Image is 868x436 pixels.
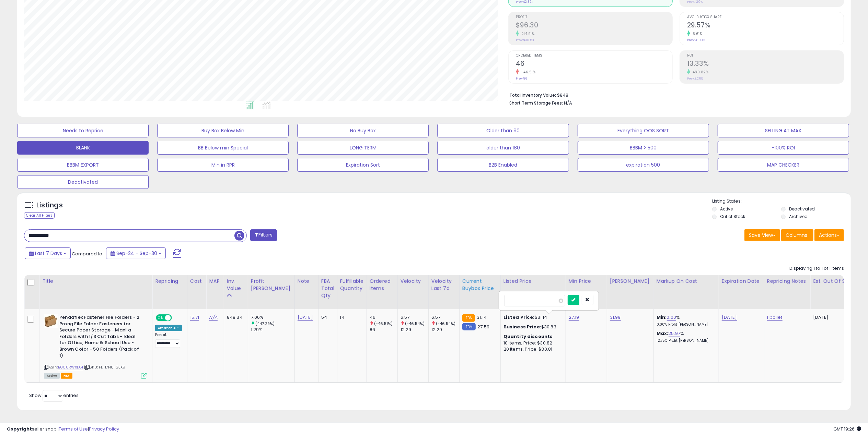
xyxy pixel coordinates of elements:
b: Min: [657,314,667,320]
div: 7.06% [251,314,294,320]
a: 0.00 [667,314,676,321]
div: 14 [340,314,361,320]
span: Sep-24 - Sep-30 [116,250,157,257]
div: Expiration Date [722,278,761,285]
small: FBM [462,323,476,330]
small: Prev: $30.58 [516,38,534,42]
small: (447.29%) [255,321,275,326]
button: Expiration Sort [297,158,429,172]
b: Listed Price: [504,314,535,320]
div: 86 [370,327,397,333]
th: CSV column name: cust_attr_2_Expiration Date [719,275,764,309]
span: ON [157,315,165,321]
a: 25.97 [669,330,681,337]
small: Prev: 2.26% [687,76,703,81]
li: $848 [509,90,839,99]
button: Needs to Reprice [17,124,149,137]
h2: 13.33% [687,60,844,69]
button: Actions [814,229,844,241]
h2: $96.30 [516,21,672,31]
b: Quantity discounts [504,333,553,340]
button: BB Below min Special [157,141,289,155]
a: 31.99 [610,314,621,321]
div: Current Buybox Price [462,278,498,292]
th: CSV column name: cust_attr_3_Repricing Notes [764,275,810,309]
button: expiration 500 [578,158,709,172]
span: FBA [61,373,72,379]
div: % [657,314,714,327]
button: No Buy Box [297,124,429,137]
div: 10 Items, Price: $30.82 [504,340,560,346]
button: Filters [250,229,277,241]
span: Compared to: [72,251,103,257]
a: N/A [209,314,217,321]
div: 54 [321,314,332,320]
button: Everything OOS SORT [578,124,709,137]
div: $31.14 [504,314,560,320]
p: Listing States: [712,198,851,205]
div: Repricing [155,278,184,285]
div: 12.29 [401,327,428,333]
small: Prev: 28.00% [687,38,705,42]
button: LONG TERM [297,141,429,155]
a: 1 pallet [767,314,783,321]
button: BBBM > 500 [578,141,709,155]
div: Amazon AI * [155,325,182,331]
span: ROI [687,54,844,58]
div: Displaying 1 to 1 of 1 items [789,265,844,272]
span: Columns [786,232,807,239]
div: Clear All Filters [24,212,55,219]
button: B2B Enabled [437,158,569,172]
div: Repricing Notes [767,278,808,285]
div: MAP [209,278,221,285]
button: Last 7 Days [25,247,71,259]
a: [DATE] [298,314,313,321]
div: 46 [370,314,397,320]
div: FBA Total Qty [321,278,334,299]
label: Out of Stock [720,214,745,219]
small: FBA [462,314,475,322]
small: 5.61% [690,31,703,36]
b: Pendaflex Fastener File Folders - 2 Prong File Folder Fasteners for Secure Paper Storage - Manila... [59,314,143,361]
span: Profit [516,15,672,19]
b: Max: [657,330,669,337]
div: seller snap | | [7,426,119,433]
div: Note [298,278,315,285]
span: Last 7 Days [35,250,62,257]
button: Buy Box Below Min [157,124,289,137]
div: [PERSON_NAME] [610,278,651,285]
strong: Copyright [7,426,32,432]
div: Markup on Cost [657,278,716,285]
button: Older than 90 [437,124,569,137]
div: : [504,334,560,340]
small: 489.82% [690,70,709,75]
div: 12.29 [431,327,459,333]
label: Deactivated [789,206,815,212]
div: Cost [190,278,204,285]
div: Preset: [155,332,182,348]
div: 6.57 [401,314,428,320]
span: | SKU: FL-17H8-GJX9 [84,364,125,370]
small: (-46.51%) [374,321,393,326]
small: (-46.54%) [405,321,425,326]
b: Business Price: [504,324,541,330]
small: (-46.54%) [436,321,455,326]
div: 20 Items, Price: $30.81 [504,346,560,352]
button: Sep-24 - Sep-30 [106,247,166,259]
h5: Listings [36,201,63,210]
small: 214.91% [519,31,535,36]
a: Terms of Use [59,426,88,432]
div: 1.29% [251,327,294,333]
button: BLANK [17,141,149,155]
button: Min in RPR [157,158,289,172]
div: Profit [PERSON_NAME] [251,278,292,292]
p: 0.00% Profit [PERSON_NAME] [657,322,714,327]
small: -46.51% [519,70,536,75]
th: The percentage added to the cost of goods (COGS) that forms the calculator for Min & Max prices. [653,275,719,309]
p: 12.75% Profit [PERSON_NAME] [657,338,714,343]
a: 15.71 [190,314,199,321]
a: B000RWXLX4 [58,364,83,370]
button: -100% ROI [718,141,849,155]
div: Velocity Last 7d [431,278,456,292]
span: 2025-10-8 19:26 GMT [833,426,861,432]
